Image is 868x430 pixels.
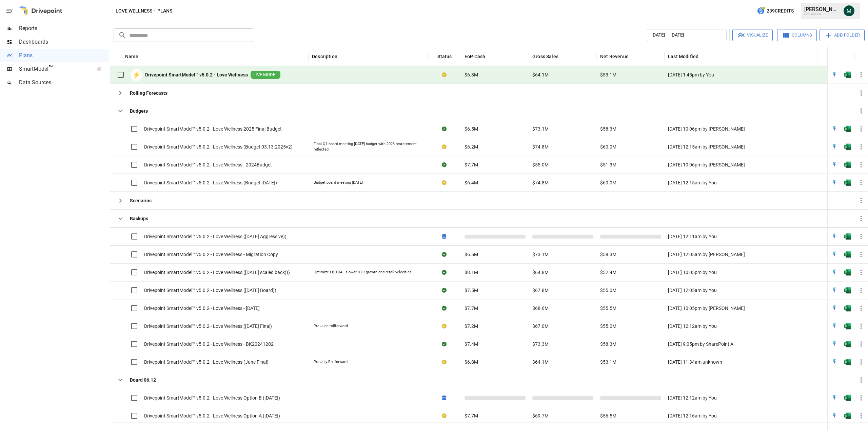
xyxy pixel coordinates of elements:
[144,126,282,132] span: Drivepoint SmartModel™ v5.0.2 - Love Wellness 2025 Final Budget
[465,251,478,258] span: $6.5M
[465,341,478,347] span: $7.4M
[665,407,817,425] div: [DATE] 12:16am by You
[844,359,851,365] div: Open in Excel
[600,54,629,59] div: Net Revenue
[130,90,167,96] b: Rolling Forecasts
[600,359,616,365] span: $53.1M
[600,269,616,276] span: $52.4M
[465,71,478,78] span: $6.8M
[125,54,138,59] div: Name
[600,126,616,132] span: $58.3M
[532,305,549,312] span: $68.6M
[144,323,272,330] span: Drivepoint SmartModel™ v5.0.2 - Love Wellness ([DATE] Final)
[844,233,851,240] div: Open in Excel
[19,51,108,60] span: Plans
[831,359,838,365] img: quick-edit-flash.b8aec18c.svg
[442,143,447,150] div: Your plan has changes in Excel that are not reflected in the Drivepoint Data Warehouse, select "S...
[314,270,412,275] div: Optimize EBITDA - slower DTC growth and retail velocities
[465,179,478,186] span: $6.4M
[532,323,549,330] span: $67.0M
[665,389,817,407] div: [DATE] 12:12am by You
[844,126,851,132] img: g5qfjXmAAAAABJRU5ErkJggg==
[442,126,447,132] div: Sync complete
[831,251,838,258] div: Open in Quick Edit
[844,143,851,150] div: Open in Excel
[831,179,838,186] div: Open in Quick Edit
[831,71,838,78] div: Open in Quick Edit
[465,161,478,168] span: $7.7M
[844,126,851,132] div: Open in Excel
[844,71,851,78] img: g5qfjXmAAAAABJRU5ErkJggg==
[144,341,274,347] span: Drivepoint SmartModel™ v5.0.2 - Love Wellness - BK20241202
[144,394,280,401] span: Drivepoint SmartModel™ v5.0.2 - Love Wellness Option B ([DATE])
[665,263,817,281] div: [DATE] 10:05pm by You
[465,126,478,132] span: $6.5M
[48,64,53,72] span: ™
[442,161,447,168] div: Sync complete
[665,299,817,317] div: [DATE] 10:05pm by [PERSON_NAME]
[532,269,549,276] span: $64.8M
[844,341,851,347] div: Open in Excel
[144,359,269,365] span: Drivepoint SmartModel™ v5.0.2 - Love Wellness (June Final)
[831,412,838,419] div: Open in Quick Edit
[831,359,838,365] div: Open in Quick Edit
[130,377,156,383] b: Board 06.12
[844,323,851,330] div: Open in Excel
[442,359,447,365] div: Your plan has changes in Excel that are not reflected in the Drivepoint Data Warehouse, select "S...
[442,412,447,419] div: Your plan has changes in Excel that are not reflected in the Drivepoint Data Warehouse, select "S...
[844,233,851,240] img: g5qfjXmAAAAABJRU5ErkJggg==
[442,233,446,240] div: Sync in progress.
[600,161,616,168] span: $51.3M
[844,161,851,168] img: g5qfjXmAAAAABJRU5ErkJggg==
[465,54,485,59] div: EoP Cash
[532,412,549,419] span: $69.7M
[600,305,616,312] span: $55.5M
[844,5,854,16] div: Michael Cormack
[831,233,838,240] div: Open in Quick Edit
[19,24,108,32] span: Reports
[831,394,838,401] img: quick-edit-flash.b8aec18c.svg
[665,245,817,263] div: [DATE] 12:05am by [PERSON_NAME]
[600,412,616,419] span: $56.5M
[144,161,272,168] span: Drivepoint SmartModel™ v5.0.2 - Love Wellness - 2024Budget
[465,359,478,365] span: $6.8M
[442,341,447,347] div: Sync complete
[314,180,363,185] div: Budget board meeting [DATE]
[844,412,851,419] img: g5qfjXmAAAAABJRU5ErkJggg==
[831,126,838,132] img: quick-edit-flash.b8aec18c.svg
[844,359,851,365] img: g5qfjXmAAAAABJRU5ErkJggg==
[844,394,851,401] img: g5qfjXmAAAAABJRU5ErkJggg==
[844,143,851,150] img: g5qfjXmAAAAABJRU5ErkJggg==
[144,269,290,276] span: Drivepoint SmartModel™ v5.0.2 - Love Wellness ([DATE] scaled back)))
[844,341,851,347] img: g5qfjXmAAAAABJRU5ErkJggg==
[831,161,838,168] img: quick-edit-flash.b8aec18c.svg
[665,156,817,174] div: [DATE] 10:06pm by [PERSON_NAME]
[465,287,478,294] span: $7.5M
[19,38,108,46] span: Dashboards
[465,305,478,312] span: $7.7M
[144,233,287,240] span: Drivepoint SmartModel™ v5.0.2 - Love Wellness ([DATE] Aggressive))
[600,251,616,258] span: $58.3M
[831,323,838,330] div: Open in Quick Edit
[844,287,851,294] img: g5qfjXmAAAAABJRU5ErkJggg==
[831,143,838,150] div: Open in Quick Edit
[665,317,817,335] div: [DATE] 12:12am by You
[154,7,156,15] div: /
[314,323,348,329] div: Pre-June rollforward
[19,65,90,73] span: SmartModel
[532,143,549,150] span: $74.8M
[844,305,851,312] img: g5qfjXmAAAAABJRU5ErkJggg==
[665,227,817,245] div: [DATE] 12:11am by You
[831,305,838,312] img: quick-edit-flash.b8aec18c.svg
[844,71,851,78] div: Open in Excel
[831,143,838,150] img: quick-edit-flash.b8aec18c.svg
[831,161,838,168] div: Open in Quick Edit
[442,71,447,78] div: Your plan has changes in Excel that are not reflected in the Drivepoint Data Warehouse, select "S...
[668,54,698,59] div: Last Modified
[532,161,549,168] span: $55.0M
[532,126,549,132] span: $73.1M
[130,215,148,222] b: Backups
[116,7,152,15] button: Love Wellness
[844,269,851,276] img: g5qfjXmAAAAABJRU5ErkJggg==
[844,269,851,276] div: Open in Excel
